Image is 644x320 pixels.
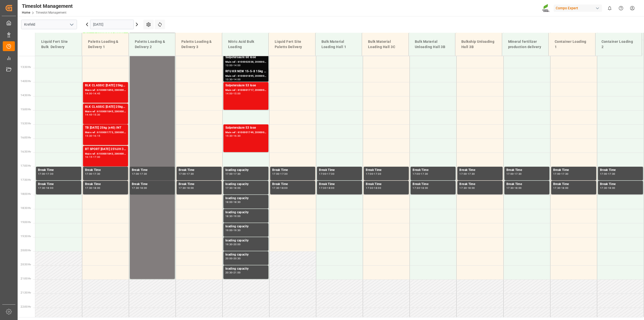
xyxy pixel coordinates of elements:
div: 18:00 [468,187,475,189]
div: 17:30 [319,187,326,189]
div: - [373,173,374,175]
div: 17:00 [319,173,326,175]
div: 18:00 [225,201,233,203]
div: Main ref : 6100002038, 2000001546 [225,60,266,64]
span: 17:30 Hr [21,179,31,181]
div: Break Time [319,168,360,173]
div: Break Time [132,182,173,187]
div: 17:30 [93,173,100,175]
div: Main ref : 6100001845, 2000000973 [85,110,126,114]
div: - [513,173,514,175]
div: 17:30 [272,187,279,189]
div: Break Time [459,182,500,187]
div: Break Time [85,182,126,187]
input: DD.MM.YYYY [90,20,134,29]
div: 21:00 [233,271,241,274]
div: - [92,173,93,175]
div: Break Time [272,168,313,173]
div: 17:30 [514,173,522,175]
div: loading capacity [225,210,266,215]
div: - [326,173,327,175]
div: - [326,187,327,189]
div: 18:00 [327,187,334,189]
div: - [92,156,93,158]
div: loading capacity [225,252,266,257]
div: Main ref : 6100001749, 2000001451 [225,130,266,135]
div: Break Time [553,182,594,187]
div: Break Time [506,168,547,173]
div: - [233,173,233,175]
div: 18:00 [514,187,522,189]
div: Timeslot Management [22,2,73,10]
div: 17:30 [327,173,334,175]
div: 18:00 [561,187,569,189]
div: 17:30 [85,187,92,189]
div: 18:00 [187,187,194,189]
div: 19:30 [225,243,233,245]
div: 17:30 [413,187,420,189]
div: Container Loading 1 [553,37,591,52]
div: Salpetersäure 60 lose [225,55,266,60]
div: Salpetersäure 53 lose [225,125,266,130]
div: - [607,173,608,175]
div: - [467,173,467,175]
div: Bulkship Unloading Hall 3B [459,37,498,52]
span: 18:00 Hr [21,193,31,195]
span: 20:30 Hr [21,263,31,266]
button: show 0 new notifications [604,3,615,14]
div: Break Time [506,182,547,187]
span: 15:30 Hr [21,122,31,125]
div: loading capacity [225,224,266,229]
div: Main ref : 6100001895, 2000001512 [225,74,266,78]
div: - [467,187,467,189]
span: 16:00 Hr [21,136,31,139]
div: 20:30 [225,271,233,274]
div: - [139,187,140,189]
div: 18:00 [93,187,100,189]
div: 18:00 [374,187,381,189]
div: 17:30 [553,187,560,189]
div: 18:30 [225,215,233,217]
div: 13:30 [225,78,233,81]
div: 16:15 [85,156,92,158]
span: 17:00 Hr [21,164,31,167]
div: 18:00 [46,187,53,189]
div: - [45,187,46,189]
div: 17:00 [553,173,560,175]
div: Break Time [366,168,407,173]
img: Screenshot%202023-09-29%20at%2010.02.21.png_1712312052.png [542,4,550,13]
div: 17:30 [561,173,569,175]
div: Break Time [179,168,220,173]
span: 14:00 Hr [21,80,31,83]
div: - [186,187,187,189]
div: TB [DATE] 25kg (x40) INT [85,125,126,130]
div: 17:30 [233,173,241,175]
div: 17:30 [459,187,467,189]
span: 13:30 Hr [21,66,31,68]
div: loading capacity [225,238,266,243]
div: Paletts Loading & Delivery 3 [179,37,218,52]
div: Bulk Material Loading Hall 1 [319,37,358,52]
div: Main ref : 6100001850, 2000000642 [85,88,126,92]
div: 14:00 [233,78,241,81]
div: - [92,92,93,95]
div: 18:00 [608,187,615,189]
div: 17:00 [600,173,607,175]
div: Main ref : 6100001843, 2000000720 [85,152,126,156]
div: 14:00 [225,92,233,95]
div: - [560,187,561,189]
div: - [233,271,233,274]
div: Mineral fertilizer production delivery [506,37,545,52]
div: - [139,173,140,175]
div: Liquid Fert Site Paletts Delivery [273,37,311,52]
div: - [279,173,280,175]
div: 20:30 [233,257,241,260]
div: - [186,173,187,175]
div: 14:00 [233,64,241,66]
div: Break Time [366,182,407,187]
div: - [233,92,233,95]
div: 17:30 [280,173,288,175]
div: BT SPORT [DATE] 25%UH 3M 25kg (x40) INTKGA 0-0-28 25kg (x40) INT;TPL City Green 6-2-5 20kg (x50) ... [85,147,126,152]
div: 17:30 [179,187,186,189]
div: 15:00 [233,92,241,95]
